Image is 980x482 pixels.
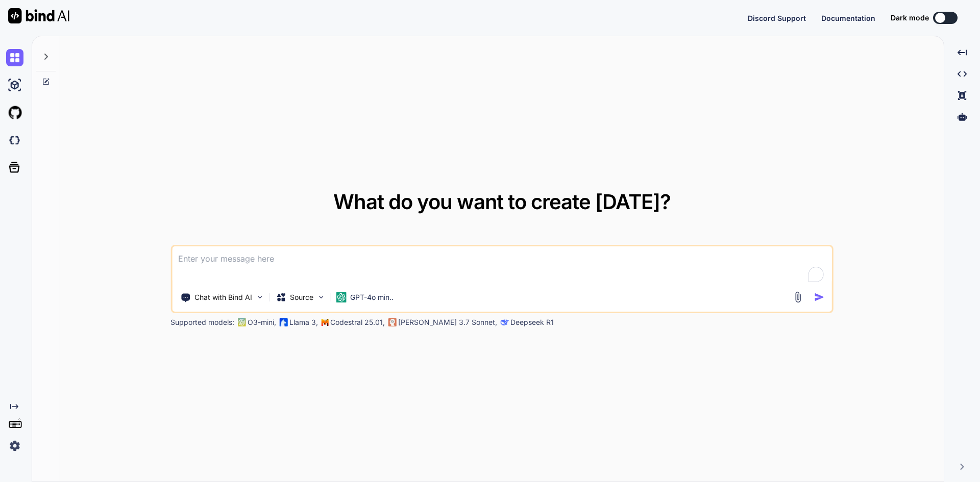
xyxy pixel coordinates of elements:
[388,318,396,326] img: claude
[500,318,508,326] img: claude
[336,292,346,302] img: GPT-4o mini
[194,292,252,302] p: Chat with Bind AI
[237,318,246,326] img: GPT-4
[316,293,325,301] img: Pick Models
[6,132,23,149] img: darkCloudIdeIcon
[290,292,313,302] p: Source
[321,319,328,326] img: Mistral-AI
[6,77,23,94] img: ai-studio
[792,291,804,303] img: attachment
[891,13,929,23] span: Dark mode
[814,292,825,302] img: icon
[279,318,287,326] img: Llama2
[350,292,394,302] p: GPT-4o min..
[170,317,234,327] p: Supported models:
[333,189,671,214] span: What do you want to create [DATE]?
[172,246,832,284] textarea: To enrich screen reader interactions, please activate Accessibility in Grammarly extension settings
[510,317,554,327] p: Deepseek R1
[6,437,23,454] img: settings
[6,104,23,121] img: githubLight
[6,49,23,66] img: chat
[8,8,69,23] img: Bind AI
[398,317,497,327] p: [PERSON_NAME] 3.7 Sonnet,
[248,317,276,327] p: O3-mini,
[255,293,264,301] img: Pick Tools
[821,14,875,22] span: Documentation
[748,13,806,23] button: Discord Support
[748,14,806,22] span: Discord Support
[821,13,875,23] button: Documentation
[289,317,318,327] p: Llama 3,
[330,317,385,327] p: Codestral 25.01,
